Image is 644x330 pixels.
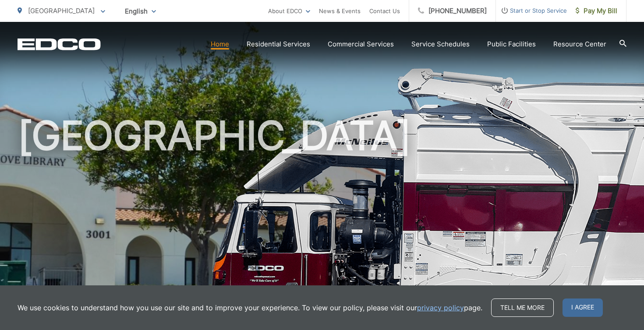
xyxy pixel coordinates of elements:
a: Public Facilities [487,39,536,49]
span: English [118,4,163,19]
span: I agree [563,298,603,317]
a: privacy policy [417,302,464,313]
a: About EDCO [268,6,310,16]
a: Home [211,39,229,49]
a: EDCD logo. Return to the homepage. [18,38,101,50]
a: Commercial Services [328,39,394,49]
span: [GEOGRAPHIC_DATA] [28,7,95,15]
a: Residential Services [247,39,310,49]
a: Resource Center [553,39,606,49]
a: Tell me more [491,298,554,317]
a: Service Schedules [411,39,470,49]
p: We use cookies to understand how you use our site and to improve your experience. To view our pol... [18,302,482,313]
a: Contact Us [369,6,400,16]
a: News & Events [319,6,361,16]
span: Pay My Bill [576,6,617,16]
